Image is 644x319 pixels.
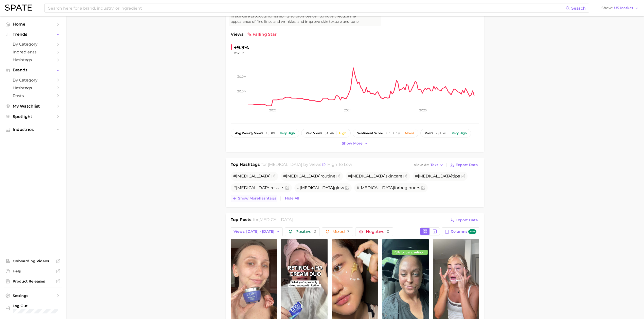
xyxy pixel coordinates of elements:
[4,56,62,64] a: Hashtags
[266,131,275,135] span: 18.0m
[234,51,240,55] span: YoY
[231,162,260,169] h1: Top Hashtags
[4,267,62,275] a: Help
[600,5,640,11] button: ShowUS Market
[285,186,289,190] button: Flag as miscategorized or irrelevant
[13,32,53,37] span: Trends
[387,229,389,234] span: 0
[342,141,363,146] span: Show more
[5,5,32,11] img: SPATE
[4,92,62,100] a: Posts
[348,174,402,178] span: # skincare
[301,129,351,137] button: paid views34.4%High
[421,186,425,190] button: Flag as miscategorized or irrelevant
[332,230,349,234] span: Mixed
[286,174,320,178] span: [MEDICAL_DATA]
[451,229,476,234] span: Columns
[327,162,352,167] span: high to low
[351,174,385,178] span: [MEDICAL_DATA]
[4,102,62,110] a: My Watchlist
[4,84,62,92] a: Hashtags
[13,304,58,308] span: Log Out
[614,7,633,9] span: US Market
[234,229,274,234] span: Views: [DATE] - [DATE]
[13,68,53,72] span: Brands
[436,131,446,135] span: 201.4k
[456,163,478,167] span: Export Data
[231,129,299,137] button: avg.weekly views18.0mVery high
[414,164,429,166] span: View As
[13,259,53,263] span: Onboarding Videos
[285,196,299,201] span: Hide All
[431,164,438,166] span: Text
[247,31,277,37] span: falling star
[284,195,300,202] button: Hide All
[231,227,283,236] button: Views: [DATE] - [DATE]
[269,108,277,112] tspan: 2023
[236,174,271,178] span: [MEDICAL_DATA]
[233,185,284,190] span: # results
[344,108,352,112] tspan: 2024
[353,129,418,137] button: sentiment score7.1 / 10Mixed
[306,131,322,135] span: paid views
[4,126,62,133] button: Industries
[13,114,53,119] span: Spotlight
[418,174,452,178] span: [MEDICAL_DATA]
[405,131,414,135] div: Mixed
[468,229,476,234] span: new
[238,196,276,201] span: Show more hashtags
[234,44,249,52] div: +9.3%
[261,162,352,169] h2: for by Views
[235,131,263,135] span: weekly views
[280,131,295,135] div: Very high
[236,185,271,190] span: [MEDICAL_DATA]
[237,74,246,78] tspan: 30.0m
[366,230,389,234] span: Negative
[425,131,433,135] span: posts
[48,4,566,12] input: Search here for a brand, industry, or ingredient
[448,217,479,224] button: Export Data
[357,131,383,135] span: sentiment score
[403,174,407,178] button: Flag as miscategorized or irrelevant
[297,185,344,190] span: # glow
[4,48,62,56] a: Ingredients
[4,20,62,28] a: Home
[237,89,246,93] tspan: 20.0m
[231,195,277,202] button: Show morehashtags
[419,108,427,112] tspan: 2025
[13,42,53,47] span: by Category
[448,162,479,169] button: Export Data
[300,185,334,190] span: [MEDICAL_DATA]
[283,174,335,178] span: # routine
[272,174,276,178] button: Flag as miscategorized or irrelevant
[13,22,53,27] span: Home
[360,185,394,190] span: [MEDICAL_DATA]
[415,174,460,178] span: # tips
[452,131,467,135] div: Very high
[347,229,349,234] span: 7
[13,78,53,83] span: by Category
[4,76,62,84] a: by Category
[253,217,293,224] h2: for
[13,57,53,62] span: Hashtags
[4,40,62,48] a: by Category
[4,113,62,121] a: Spotlight
[601,7,613,9] span: Show
[13,86,53,90] span: Hashtags
[13,50,53,54] span: Ingredients
[4,277,62,285] a: Product Releases
[420,129,471,137] button: posts201.4kVery high
[461,174,465,178] button: Flag as miscategorized or irrelevant
[235,131,242,135] abbr: average
[325,131,334,135] span: 34.4%
[13,269,53,273] span: Help
[234,51,245,55] button: YoY
[13,93,53,98] span: Posts
[231,31,243,37] span: Views
[258,217,293,222] span: [MEDICAL_DATA]
[4,66,62,74] button: Brands
[13,293,53,298] span: Settings
[345,186,349,190] button: Flag as miscategorized or irrelevant
[231,217,252,224] h1: Top Posts
[385,131,400,135] span: 7.1 / 10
